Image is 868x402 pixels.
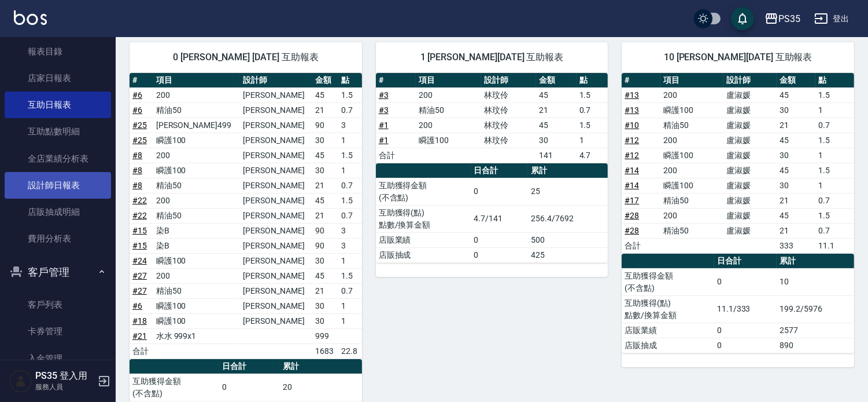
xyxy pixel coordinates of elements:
[723,87,777,103] td: 盧淑媛
[153,268,241,283] td: 200
[815,178,854,193] td: 1
[777,208,815,223] td: 45
[471,163,528,178] th: 日合計
[625,166,639,175] a: #14
[312,313,338,328] td: 30
[714,268,777,295] td: 0
[338,163,362,178] td: 1
[280,359,362,374] th: 累計
[153,298,241,313] td: 瞬護100
[815,208,854,223] td: 1.5
[622,338,714,353] td: 店販抽成
[815,133,854,148] td: 1.5
[723,103,777,118] td: 盧淑媛
[622,254,854,353] table: a dense table
[810,8,854,30] button: 登出
[130,374,219,401] td: 互助獲得金額 (不含點)
[622,323,714,338] td: 店販業績
[536,87,576,103] td: 45
[240,133,312,148] td: [PERSON_NAME]
[240,253,312,268] td: [PERSON_NAME]
[132,301,142,310] a: #6
[312,283,338,298] td: 21
[660,178,723,193] td: 瞬護100
[636,52,840,63] span: 10 [PERSON_NAME][DATE] 互助報表
[714,254,777,269] th: 日合計
[240,148,312,163] td: [PERSON_NAME]
[815,87,854,103] td: 1.5
[153,163,241,178] td: 瞬護100
[625,181,639,190] a: #14
[714,295,777,323] td: 11.1/333
[777,268,854,295] td: 10
[660,73,723,88] th: 項目
[471,232,528,247] td: 0
[132,286,147,295] a: #27
[153,238,241,253] td: 染B
[622,295,714,323] td: 互助獲得(點) 點數/換算金額
[536,133,576,148] td: 30
[312,223,338,238] td: 90
[536,103,576,118] td: 21
[815,238,854,253] td: 11.1
[312,298,338,313] td: 30
[240,238,312,253] td: [PERSON_NAME]
[338,73,362,88] th: 點
[481,73,536,88] th: 設計師
[312,103,338,118] td: 21
[5,65,111,92] a: 店家日報表
[376,247,471,262] td: 店販抽成
[723,178,777,193] td: 盧淑媛
[815,103,854,118] td: 1
[577,118,608,133] td: 1.5
[153,208,241,223] td: 精油50
[9,370,32,393] img: Person
[777,163,815,178] td: 45
[376,178,471,205] td: 互助獲得金額 (不含點)
[5,225,111,252] a: 費用分析表
[376,232,471,247] td: 店販業績
[815,193,854,208] td: 0.7
[622,268,714,295] td: 互助獲得金額 (不含點)
[625,226,639,235] a: #28
[132,196,147,205] a: #22
[723,223,777,238] td: 盧淑媛
[338,193,362,208] td: 1.5
[240,223,312,238] td: [PERSON_NAME]
[5,92,111,118] a: 互助日報表
[815,223,854,238] td: 0.7
[660,208,723,223] td: 200
[815,118,854,133] td: 0.7
[777,254,854,269] th: 累計
[660,193,723,208] td: 精油50
[338,178,362,193] td: 0.7
[5,38,111,65] a: 報表目錄
[777,295,854,323] td: 199.2/5976
[338,343,362,359] td: 22.8
[5,318,111,345] a: 卡券管理
[528,247,608,262] td: 425
[5,291,111,318] a: 客戶列表
[471,205,528,232] td: 4.7/141
[815,163,854,178] td: 1.5
[338,223,362,238] td: 3
[536,148,576,163] td: 141
[312,253,338,268] td: 30
[577,87,608,103] td: 1.5
[312,328,338,343] td: 999
[312,343,338,359] td: 1683
[815,73,854,88] th: 點
[625,196,639,205] a: #17
[240,193,312,208] td: [PERSON_NAME]
[153,178,241,193] td: 精油50
[240,163,312,178] td: [PERSON_NAME]
[577,148,608,163] td: 4.7
[312,178,338,193] td: 21
[312,268,338,283] td: 45
[132,331,147,341] a: #21
[528,205,608,232] td: 256.4/7692
[376,73,608,163] table: a dense table
[132,105,142,115] a: #6
[153,73,241,88] th: 項目
[338,208,362,223] td: 0.7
